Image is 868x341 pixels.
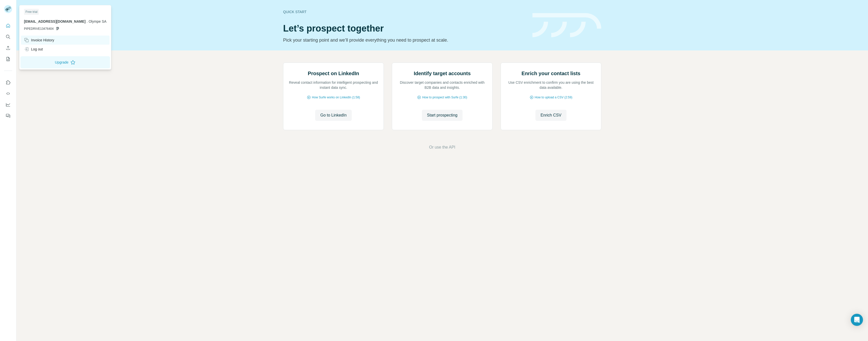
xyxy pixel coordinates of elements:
[429,144,455,150] button: Or use the API
[535,110,566,121] button: Enrich CSV
[89,19,106,23] span: Olympe SA
[4,32,12,41] button: Search
[24,38,54,43] div: Invoice History
[4,111,12,120] button: Feedback
[283,23,526,34] h1: Let’s prospect together
[24,19,86,23] span: [EMAIL_ADDRESS][DOMAIN_NAME]
[4,54,12,64] button: My lists
[506,80,596,90] p: Use CSV enrichment to confirm you are using the best data available.
[4,78,12,87] button: Use Surfe on LinkedIn
[20,56,110,68] button: Upgrade
[87,19,88,23] span: .
[4,89,12,98] button: Use Surfe API
[288,80,378,90] p: Reveal contact information for intelligent prospecting and instant data sync.
[522,70,580,77] h2: Enrich your contact lists
[24,9,39,15] div: Free trial
[312,95,360,100] span: How Surfe works on LinkedIn (1:58)
[4,100,12,109] button: Dashboard
[308,70,359,77] h2: Prospect on LinkedIn
[422,95,467,100] span: How to prospect with Surfe (1:30)
[540,112,561,118] span: Enrich CSV
[532,13,601,38] img: banner
[4,21,12,30] button: Quick start
[427,112,457,118] span: Start prospecting
[4,43,12,52] button: Enrich CSV
[283,37,526,44] p: Pick your starting point and we’ll provide everything you need to prospect at scale.
[535,95,572,100] span: How to upload a CSV (2:59)
[320,112,346,118] span: Go to LinkedIn
[397,80,487,90] p: Discover target companies and contacts enriched with B2B data and insights.
[24,47,43,52] div: Log out
[24,26,53,31] span: PIPEDRIVE13476404
[414,70,471,77] h2: Identify target accounts
[422,110,463,121] button: Start prospecting
[851,314,863,326] div: Open Intercom Messenger
[315,110,351,121] button: Go to LinkedIn
[283,9,526,14] div: Quick start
